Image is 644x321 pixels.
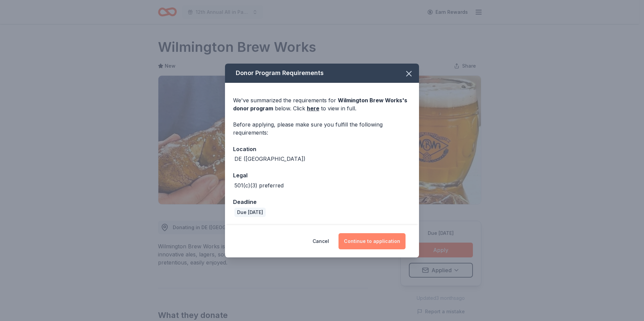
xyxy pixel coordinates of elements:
[225,64,419,83] div: Donor Program Requirements
[233,145,411,153] div: Location
[307,104,319,112] a: here
[233,198,411,206] div: Deadline
[339,233,406,249] button: Continue to application
[233,120,411,137] div: Before applying, please make sure you fulfill the following requirements:
[234,208,266,217] div: Due [DATE]
[233,96,411,112] div: We've summarized the requirements for below. Click to view in full.
[233,171,411,180] div: Legal
[234,181,284,189] div: 501(c)(3) preferred
[313,233,329,249] button: Cancel
[234,155,305,163] div: DE ([GEOGRAPHIC_DATA])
